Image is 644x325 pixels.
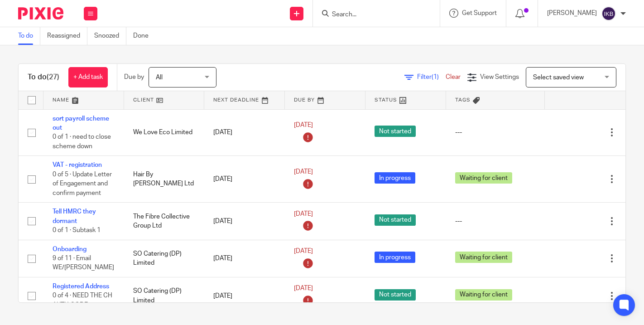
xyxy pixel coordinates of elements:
[47,73,59,81] span: (27)
[47,27,87,45] a: Reassigned
[294,169,313,175] span: [DATE]
[480,74,519,80] span: View Settings
[294,286,313,292] span: [DATE]
[204,277,285,315] td: [DATE]
[375,126,416,137] span: Not started
[547,9,597,18] p: [PERSON_NAME]
[53,227,101,233] span: 0 of 1 · Subtask 1
[455,217,536,226] div: ---
[204,203,285,240] td: [DATE]
[53,171,112,196] span: 0 of 5 · Update Letter of Engagement and confirm payment
[533,74,584,81] span: Select saved view
[124,203,205,240] td: The Fibre Collective Group Ltd
[53,293,112,309] span: 0 of 4 · NEED THE CH AUTH CODE
[53,255,114,271] span: 9 of 11 · Email WE/[PERSON_NAME]
[417,74,446,80] span: Filter
[204,156,285,203] td: [DATE]
[204,240,285,277] td: [DATE]
[133,27,155,45] a: Done
[124,73,144,82] p: Due by
[375,289,416,301] span: Not started
[455,128,536,137] div: ---
[53,246,87,252] a: Onboarding
[124,109,205,156] td: We Love Eco Limited
[18,7,63,19] img: Pixie
[455,289,512,301] span: Waiting for client
[432,74,439,80] span: (1)
[53,209,96,224] a: Tell HMRC they dormant
[28,73,59,82] h1: To do
[53,134,111,150] span: 0 of 1 · need to close scheme down
[294,122,313,128] span: [DATE]
[204,109,285,156] td: [DATE]
[294,248,313,254] span: [DATE]
[294,211,313,217] span: [DATE]
[53,162,102,168] a: VAT - registration
[53,283,109,290] a: Registered Address
[331,11,413,19] input: Search
[53,116,109,131] a: sort payroll scheme out
[124,156,205,203] td: Hair By [PERSON_NAME] Ltd
[455,172,512,184] span: Waiting for client
[94,27,126,45] a: Snoozed
[18,27,40,45] a: To do
[446,74,461,80] a: Clear
[156,74,163,81] span: All
[455,97,471,102] span: Tags
[375,172,415,184] span: In progress
[124,277,205,315] td: SO Catering (DP) Limited
[455,252,512,263] span: Waiting for client
[68,67,108,87] a: + Add task
[462,10,497,16] span: Get Support
[124,240,205,277] td: SO Catering (DP) Limited
[375,252,415,263] span: In progress
[375,214,416,226] span: Not started
[601,6,616,21] img: svg%3E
